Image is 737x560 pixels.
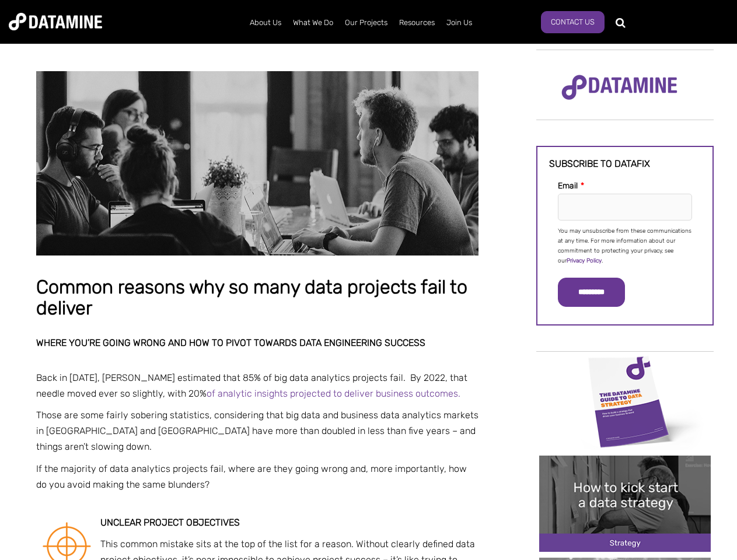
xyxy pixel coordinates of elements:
a: Resources [393,8,441,38]
p: You may unsubscribe from these communications at any time. For more information about our commitm... [558,226,692,266]
h3: Subscribe to datafix [549,159,701,169]
p: Back in [DATE], [PERSON_NAME] estimated that 85% of big data analytics projects fail. By 2022, th... [36,370,478,401]
img: Data Strategy Cover thumbnail [539,353,711,449]
strong: Unclear project objectives [100,517,240,528]
img: Datamine [9,13,102,30]
img: Datamine Logo No Strapline - Purple [554,67,685,108]
span: Email [558,181,578,191]
a: Privacy Policy [567,257,602,264]
h1: Common reasons why so many data projects fail to deliver [36,277,478,318]
h2: Where you’re going wrong and how to pivot towards data engineering success [36,338,478,348]
a: What We Do [287,8,339,38]
a: Contact Us [541,11,605,33]
a: About Us [244,8,287,38]
a: Join Us [441,8,478,38]
img: Common reasons why so many data projects fail to deliver [36,71,478,256]
a: of analytic insights projected to deliver business outcomes. [207,388,460,399]
img: 20241212 How to kick start a data strategy-2 [539,456,711,552]
p: If the majority of data analytics projects fail, where are they going wrong and, more importantly... [36,461,478,492]
a: Our Projects [339,8,393,38]
p: Those are some fairly sobering statistics, considering that big data and business data analytics ... [36,407,478,455]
